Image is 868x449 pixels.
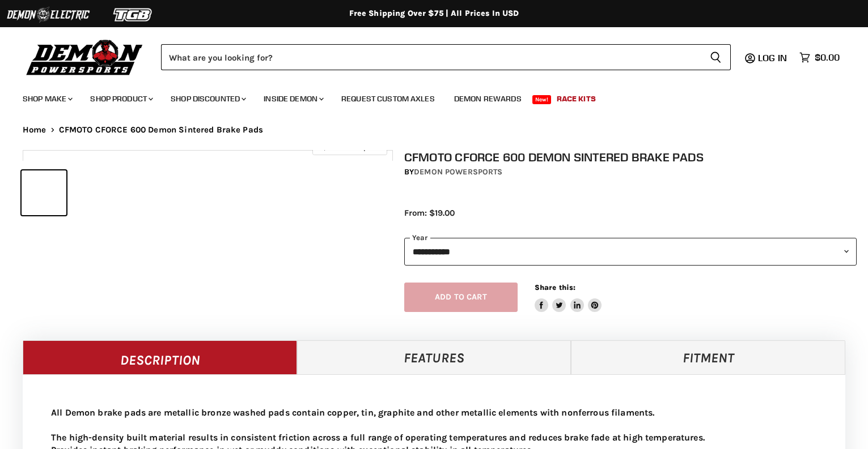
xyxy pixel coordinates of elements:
[23,37,147,77] img: Demon Powersports
[404,238,857,266] select: year
[404,166,857,178] div: by
[548,87,604,110] a: Race Kits
[404,208,455,218] span: From: $19.00
[22,170,66,215] button: CFMOTO CFORCE 600 Demon Sintered Brake Pads thumbnail
[701,44,731,70] button: Search
[118,170,163,215] button: CFMOTO CFORCE 600 Demon Sintered Brake Pads thumbnail
[161,44,731,70] form: Product
[532,95,552,104] span: New!
[318,143,381,151] span: Click to expand
[6,4,91,25] img: Demon Electric Logo 2
[753,53,794,63] a: Log in
[14,83,837,110] ul: Main menu
[70,170,115,215] button: CFMOTO CFORCE 600 Demon Sintered Brake Pads thumbnail
[333,87,443,110] a: Request Custom Axles
[161,44,701,70] input: Search
[815,52,840,63] span: $0.00
[14,87,79,110] a: Shop Make
[59,125,263,135] span: CFMOTO CFORCE 600 Demon Sintered Brake Pads
[404,150,857,164] h1: CFMOTO CFORCE 600 Demon Sintered Brake Pads
[571,340,845,374] a: Fitment
[446,87,530,110] a: Demon Rewards
[414,167,502,177] a: Demon Powersports
[23,125,46,135] a: Home
[535,283,575,292] span: Share this:
[255,87,331,110] a: Inside Demon
[82,87,160,110] a: Shop Product
[297,340,571,374] a: Features
[794,49,845,66] a: $0.00
[23,340,297,374] a: Description
[91,4,176,25] img: TGB Logo 2
[758,52,787,63] span: Log in
[535,283,602,313] aside: Share this:
[162,87,253,110] a: Shop Discounted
